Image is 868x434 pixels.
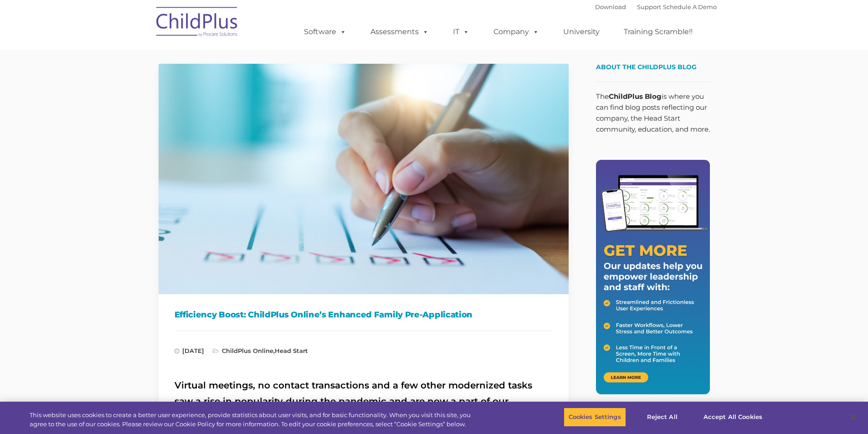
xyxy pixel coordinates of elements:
[222,347,273,354] a: ChildPlus Online
[175,308,553,322] h1: Efficiency Boost: ChildPlus Online’s Enhanced Family Pre-Application
[596,63,697,71] span: About the ChildPlus Blog
[159,64,569,294] img: Efficiency Boost: ChildPlus Online's Enhanced Family Pre-Application Process - Streamlining Appli...
[484,23,548,41] a: Company
[444,23,478,41] a: IT
[361,23,438,41] a: Assessments
[275,347,308,354] a: Head Start
[615,23,702,41] a: Training Scramble!!
[843,407,863,427] button: Close
[663,3,717,10] a: Schedule A Demo
[554,23,609,41] a: University
[699,408,767,427] button: Accept All Cookies
[175,347,204,354] span: [DATE]
[595,3,717,10] font: |
[596,91,710,135] p: The is where you can find blog posts reflecting our company, the Head Start community, education,...
[634,408,691,427] button: Reject All
[637,3,661,10] a: Support
[30,411,478,429] div: This website uses cookies to create a better user experience, provide statistics about user visit...
[295,23,355,41] a: Software
[596,160,710,394] img: Get More - Our updates help you empower leadership and staff.
[564,408,626,427] button: Cookies Settings
[152,0,243,46] img: ChildPlus by Procare Solutions
[609,92,662,101] strong: ChildPlus Blog
[595,3,626,10] a: Download
[213,347,308,354] span: ,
